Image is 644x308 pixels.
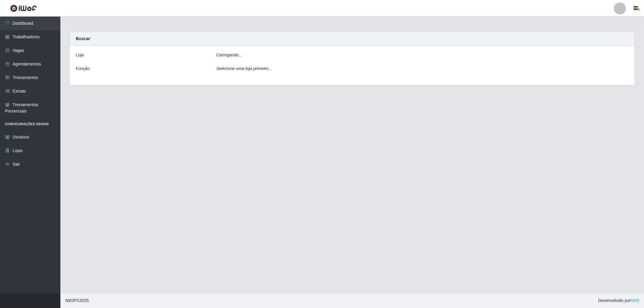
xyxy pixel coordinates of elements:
label: Loja [76,52,84,58]
strong: Buscar [76,36,90,41]
span: IWOF [65,298,76,303]
span: Desenvolvido por [598,297,639,304]
i: Selecione uma loja primeiro... [216,66,272,71]
img: CoreUI Logo [10,5,37,12]
span: © 2025 . [65,297,90,304]
label: Função [76,65,90,72]
a: iWof [631,298,639,303]
i: Carregando... [216,52,242,57]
